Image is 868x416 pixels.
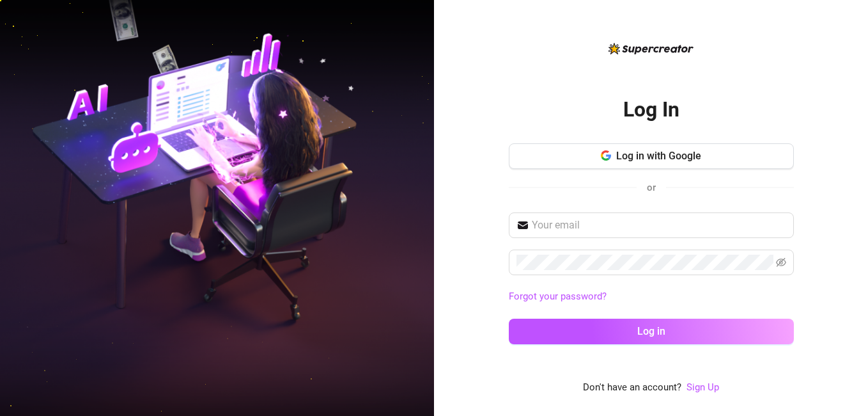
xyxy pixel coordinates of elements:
a: Forgot your password? [509,289,794,305]
a: Forgot your password? [509,291,607,302]
a: Sign Up [686,381,719,393]
h2: Log In [623,97,679,123]
span: Log in [637,325,665,337]
img: logo-BBDzfeDw.svg [608,43,694,54]
span: Log in with Google [616,150,701,162]
span: Don't have an account? [583,380,681,396]
span: eye-invisible [776,257,786,268]
input: Your email [532,218,786,233]
a: Sign Up [686,380,719,396]
button: Log in with Google [509,143,794,169]
button: Log in [509,319,794,344]
span: or [647,182,656,193]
